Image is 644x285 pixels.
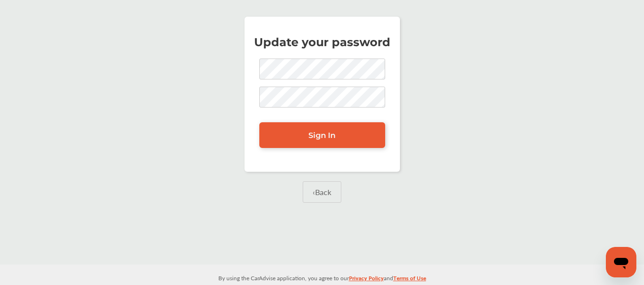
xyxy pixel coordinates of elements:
a: Sign In [259,122,385,148]
a: ‹Back [303,181,341,203]
span: Sign In [308,131,336,140]
iframe: Button to launch messaging window [606,247,636,277]
p: Update your password [254,38,390,47]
